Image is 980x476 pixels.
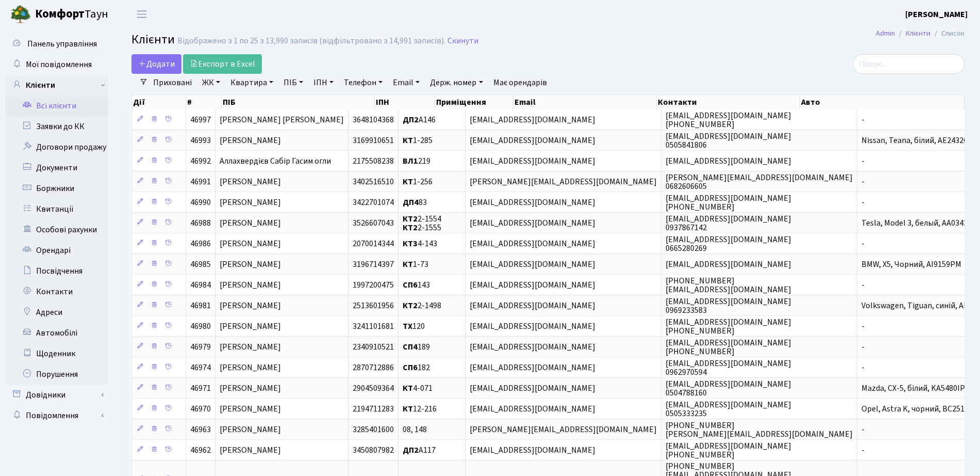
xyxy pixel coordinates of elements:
[5,281,108,302] a: Контакти
[861,217,976,229] span: Tesla, Model 3, белый, АА0342YC
[403,176,433,187] span: 1-256
[666,155,791,167] span: [EMAIL_ADDRESS][DOMAIN_NAME]
[220,403,281,415] span: [PERSON_NAME]
[190,176,211,187] span: 46991
[403,259,428,270] span: 1-73
[353,341,394,353] span: 2340910521
[403,155,430,167] span: 219
[403,222,418,233] b: КТ2
[375,95,435,109] th: ІПН
[220,114,344,125] span: [PERSON_NAME] [PERSON_NAME]
[138,58,175,70] span: Додати
[10,4,31,25] img: logo.png
[666,296,791,316] span: [EMAIL_ADDRESS][DOMAIN_NAME] 0969233583
[666,358,791,378] span: [EMAIL_ADDRESS][DOMAIN_NAME] 0962970594
[220,300,281,311] span: [PERSON_NAME]
[666,213,791,233] span: [EMAIL_ADDRESS][DOMAIN_NAME] 0937867142
[470,341,595,353] span: [EMAIL_ADDRESS][DOMAIN_NAME]
[5,219,108,240] a: Особові рахунки
[190,383,211,394] span: 46971
[861,383,965,394] span: Mazda, CX-5, білий, KA5480IP
[35,6,108,23] span: Таун
[5,75,108,96] a: Клієнти
[353,321,394,332] span: 3241101681
[27,38,97,50] span: Панель управління
[5,157,108,178] a: Документи
[340,74,387,91] a: Телефон
[861,259,961,270] span: BMW, X5, Чорний, AI9159PM
[860,23,980,44] nav: breadcrumb
[905,9,968,20] b: [PERSON_NAME]
[5,261,108,281] a: Посвідчення
[470,300,595,311] span: [EMAIL_ADDRESS][DOMAIN_NAME]
[861,114,865,125] span: -
[403,321,425,332] span: 120
[353,176,394,187] span: 3402516510
[666,193,791,213] span: [EMAIL_ADDRESS][DOMAIN_NAME] [PHONE_NUMBER]
[5,240,108,261] a: Орендарі
[513,95,657,109] th: Email
[353,445,394,456] span: 3450807982
[426,74,487,91] a: Держ. номер
[279,74,307,91] a: ПІБ
[470,362,595,373] span: [EMAIL_ADDRESS][DOMAIN_NAME]
[220,238,281,249] span: [PERSON_NAME]
[470,176,657,187] span: [PERSON_NAME][EMAIL_ADDRESS][DOMAIN_NAME]
[403,341,430,353] span: 189
[489,74,551,91] a: Має орендарів
[800,95,965,109] th: Авто
[403,321,412,332] b: ТХ
[389,74,424,91] a: Email
[220,155,331,167] span: Аллахвердієв Сабір Гасим огли
[5,54,108,75] a: Мої повідомлення
[35,6,85,22] b: Комфорт
[861,424,865,435] span: -
[190,445,211,456] span: 46962
[861,238,865,249] span: -
[5,34,108,54] a: Панель управління
[220,383,281,394] span: [PERSON_NAME]
[666,259,791,270] span: [EMAIL_ADDRESS][DOMAIN_NAME]
[190,155,211,167] span: 46992
[132,95,186,109] th: Дії
[853,54,965,74] input: Пошук...
[220,341,281,353] span: [PERSON_NAME]
[905,8,968,21] a: [PERSON_NAME]
[470,383,595,394] span: [EMAIL_ADDRESS][DOMAIN_NAME]
[470,424,657,435] span: [PERSON_NAME][EMAIL_ADDRESS][DOMAIN_NAME]
[666,275,791,295] span: [PHONE_NUMBER] [EMAIL_ADDRESS][DOMAIN_NAME]
[226,74,277,91] a: Квартира
[861,279,865,291] span: -
[403,279,430,291] span: 143
[861,135,975,146] span: Nissan, Teana, білий, AE2432OH
[403,259,413,270] b: КТ
[470,259,595,270] span: [EMAIL_ADDRESS][DOMAIN_NAME]
[666,420,853,440] span: [PHONE_NUMBER] [PERSON_NAME][EMAIL_ADDRESS][DOMAIN_NAME]
[220,259,281,270] span: [PERSON_NAME]
[403,279,418,291] b: СП6
[666,316,791,337] span: [EMAIL_ADDRESS][DOMAIN_NAME] [PHONE_NUMBER]
[403,238,418,249] b: КТ3
[403,135,413,146] b: КТ
[470,279,595,291] span: [EMAIL_ADDRESS][DOMAIN_NAME]
[666,378,791,399] span: [EMAIL_ADDRESS][DOMAIN_NAME] 0504788160
[403,135,433,146] span: 1-285
[666,131,791,151] span: [EMAIL_ADDRESS][DOMAIN_NAME] 0505841806
[861,362,865,373] span: -
[220,176,281,187] span: [PERSON_NAME]
[435,95,514,109] th: Приміщення
[190,362,211,373] span: 46974
[931,28,965,39] li: Список
[861,445,865,456] span: -
[353,197,394,208] span: 3422701074
[183,54,262,74] a: Експорт в Excel
[403,238,437,249] span: 4-143
[403,114,436,125] span: А146
[220,279,281,291] span: [PERSON_NAME]
[353,383,394,394] span: 2904509364
[190,341,211,353] span: 46979
[5,323,108,343] a: Автомобілі
[309,74,338,91] a: ІПН
[353,279,394,291] span: 1997200475
[403,424,427,435] span: 08, 148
